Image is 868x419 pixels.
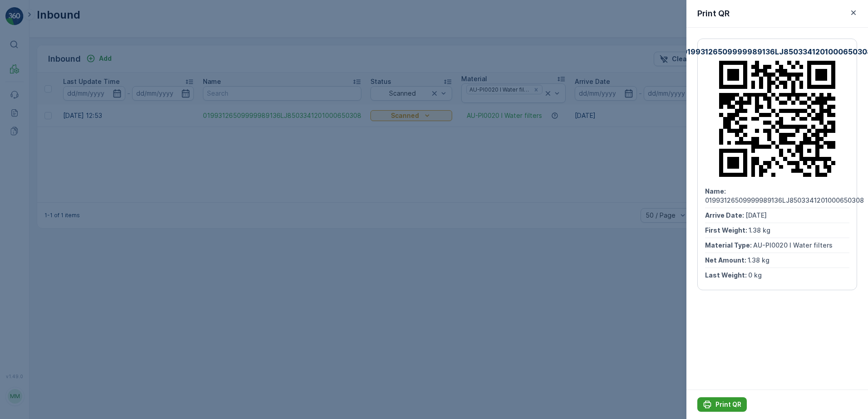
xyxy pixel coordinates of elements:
span: Net Amount : [705,256,748,264]
span: 01993126509999989136LJ8503341201000650308 [705,196,864,204]
span: Name : [705,187,726,195]
span: 3.24 kg [50,209,74,216]
span: 0 kg [51,224,64,231]
p: Print QR [697,7,730,20]
span: [DATE] [48,164,69,171]
span: Net Amount : [8,209,50,216]
span: Last Weight : [8,224,51,231]
span: 1.38 kg [748,256,769,264]
span: First Weight : [705,226,749,234]
p: 01993126509999989136LJ8501420001000650306A [335,8,531,19]
span: 1.38 kg [749,226,770,234]
span: Arrive Date : [8,164,48,171]
span: 0 kg [748,271,762,279]
span: First Weight : [8,179,51,186]
p: Print QR [715,400,741,409]
span: Last Weight : [705,271,748,279]
span: 3.24 kg [51,179,75,186]
span: Material Type : [705,241,753,249]
span: AU-PI0020 I Water filters [753,241,833,249]
span: Material Type : [8,194,56,201]
button: Print QR [697,397,747,412]
span: Name : [8,149,30,156]
span: 01993126509999989136LJ8501420001000650306A [30,149,193,156]
span: [DATE] [745,211,767,219]
span: AU-PI0015 I Non aluminium Flex [56,194,156,201]
span: Arrive Date : [705,211,745,219]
